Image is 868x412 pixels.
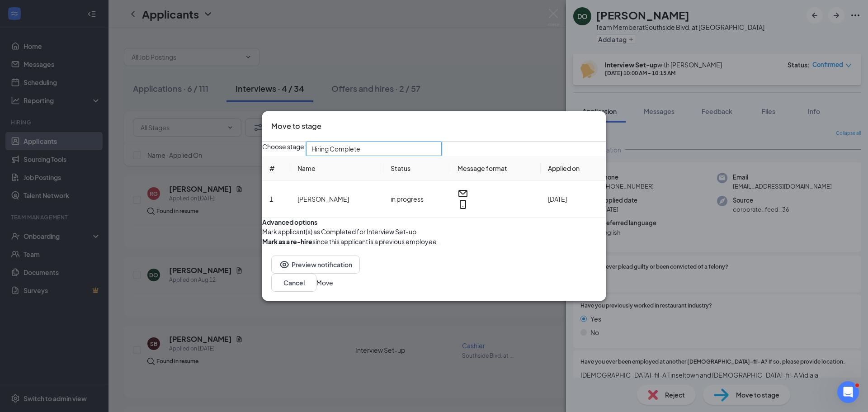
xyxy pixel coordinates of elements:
[271,256,360,274] button: EyePreview notification
[262,156,290,181] th: #
[262,237,439,246] div: since this applicant is a previous employee.
[383,181,450,218] td: in progress
[458,188,468,199] svg: Email
[450,156,541,181] th: Message format
[271,274,316,292] button: Cancel
[262,227,416,237] span: Mark applicant(s) as Completed for Interview Set-up
[262,218,606,227] div: Advanced options
[541,181,606,218] td: [DATE]
[458,199,468,210] svg: MobileSms
[262,237,312,246] b: Mark as a re-hire
[837,381,859,403] iframe: Intercom live chat
[262,142,306,156] span: Choose stage:
[541,156,606,181] th: Applied on
[269,195,273,203] span: 1
[290,156,383,181] th: Name
[290,181,383,218] td: [PERSON_NAME]
[279,259,290,270] svg: Eye
[316,278,333,288] button: Move
[383,156,450,181] th: Status
[311,142,360,156] span: Hiring Complete
[271,120,321,132] h3: Move to stage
